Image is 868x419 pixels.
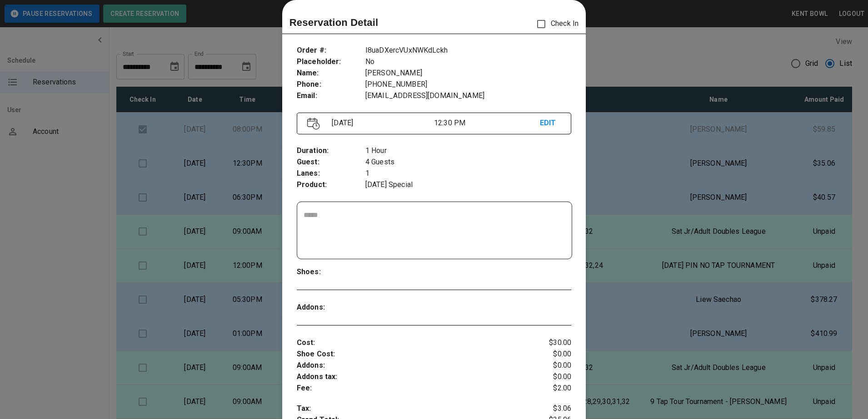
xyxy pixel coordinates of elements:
[365,56,571,68] p: No
[526,403,572,414] p: $3.06
[328,118,434,128] p: [DATE]
[297,68,365,79] p: Name :
[365,90,571,102] p: [EMAIL_ADDRESS][DOMAIN_NAME]
[297,56,365,68] p: Placeholder :
[297,157,365,168] p: Guest :
[526,383,572,394] p: $2.00
[297,79,365,90] p: Phone :
[297,360,526,371] p: Addons :
[532,15,579,34] p: Check In
[297,168,365,179] p: Lanes :
[365,145,571,157] p: 1 Hour
[307,118,320,130] img: Vector
[297,349,526,360] p: Shoe Cost :
[526,371,572,383] p: $0.00
[365,157,571,168] p: 4 Guests
[297,179,365,191] p: Product :
[297,371,526,383] p: Addons tax :
[297,302,365,313] p: Addons :
[526,337,572,349] p: $30.00
[297,383,526,394] p: Fee :
[297,266,365,278] p: Shoes :
[297,145,365,157] p: Duration :
[526,360,572,371] p: $0.00
[526,349,572,360] p: $0.00
[365,168,571,179] p: 1
[540,118,561,129] p: EDIT
[297,45,365,56] p: Order # :
[365,79,571,90] p: [PHONE_NUMBER]
[289,15,379,30] p: Reservation Detail
[297,403,526,414] p: Tax :
[434,118,540,128] p: 12:30 PM
[365,179,571,191] p: [DATE] Special
[365,45,571,56] p: I8uaDXercVUxNWKdLckh
[365,68,571,79] p: [PERSON_NAME]
[297,337,526,349] p: Cost :
[297,90,365,102] p: Email :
